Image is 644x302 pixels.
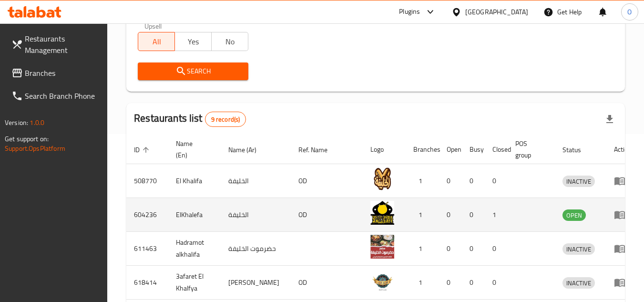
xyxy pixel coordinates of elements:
td: [PERSON_NAME] [221,266,291,300]
span: O [627,7,632,17]
td: OD [291,164,363,198]
div: Menu [614,175,632,187]
a: Support.OpsPlatform [5,142,65,155]
td: 0 [462,232,485,266]
td: 1 [406,198,439,232]
td: الخليفة [221,198,291,232]
div: Plugins [399,6,420,18]
span: POS group [515,138,543,161]
td: 3afaret El Khalfya [168,266,221,300]
span: Ref. Name [298,144,340,156]
img: ElKhalefa [370,201,394,225]
div: INACTIVE [562,176,595,187]
th: Branches [406,135,439,164]
a: Restaurants Management [4,27,108,62]
div: Export file [598,108,621,131]
button: No [211,32,248,51]
span: Search Branch Phone [25,90,100,102]
td: Hadramot alkhalifa [168,232,221,266]
span: Name (Ar) [228,144,269,156]
th: Logo [363,135,406,164]
span: INACTIVE [562,278,595,289]
div: Menu [614,277,632,288]
td: 0 [485,266,508,300]
td: 1 [485,198,508,232]
span: OPEN [562,210,586,221]
td: 0 [462,198,485,232]
span: All [142,35,171,49]
span: No [215,35,245,49]
td: OD [291,198,363,232]
span: Get support on: [5,133,49,145]
span: Restaurants Management [25,33,100,56]
td: 0 [462,266,485,300]
div: Menu [614,209,632,220]
span: Branches [25,67,100,79]
td: 1 [406,164,439,198]
img: El Khalifa [370,167,394,191]
span: Yes [179,35,208,49]
div: Total records count [205,112,246,127]
span: Search [145,65,240,77]
td: 0 [439,232,462,266]
span: ID [134,144,152,156]
th: Closed [485,135,508,164]
td: OD [291,266,363,300]
a: Branches [4,62,108,84]
div: [GEOGRAPHIC_DATA] [465,7,528,17]
td: 0 [485,232,508,266]
h2: Restaurants list [134,111,246,127]
td: 1 [406,232,439,266]
img: 3afaret El Khalfya [370,269,394,292]
img: Hadramot alkhalifa [370,235,394,259]
td: 1 [406,266,439,300]
span: 9 record(s) [205,115,246,124]
span: Name (En) [176,138,209,161]
th: Open [439,135,462,164]
button: Search [138,62,248,80]
td: 0 [485,164,508,198]
td: 604236 [126,198,168,232]
td: 0 [439,164,462,198]
td: El Khalifa [168,164,221,198]
a: Search Branch Phone [4,84,108,107]
span: INACTIVE [562,176,595,187]
button: All [138,32,175,51]
td: 0 [462,164,485,198]
div: Menu [614,243,632,254]
th: Busy [462,135,485,164]
span: Version: [5,116,28,129]
span: INACTIVE [562,244,595,255]
th: Action [606,135,639,164]
td: حضرموت الخليفة [221,232,291,266]
span: Status [562,144,593,156]
td: 508770 [126,164,168,198]
td: 0 [439,266,462,300]
td: 0 [439,198,462,232]
td: الخليفة [221,164,291,198]
div: OPEN [562,209,586,221]
td: 611463 [126,232,168,266]
td: ElKhalefa [168,198,221,232]
button: Yes [174,32,212,51]
td: 618414 [126,266,168,300]
label: Upsell [144,22,162,29]
span: 1.0.0 [30,116,44,129]
div: INACTIVE [562,277,595,289]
